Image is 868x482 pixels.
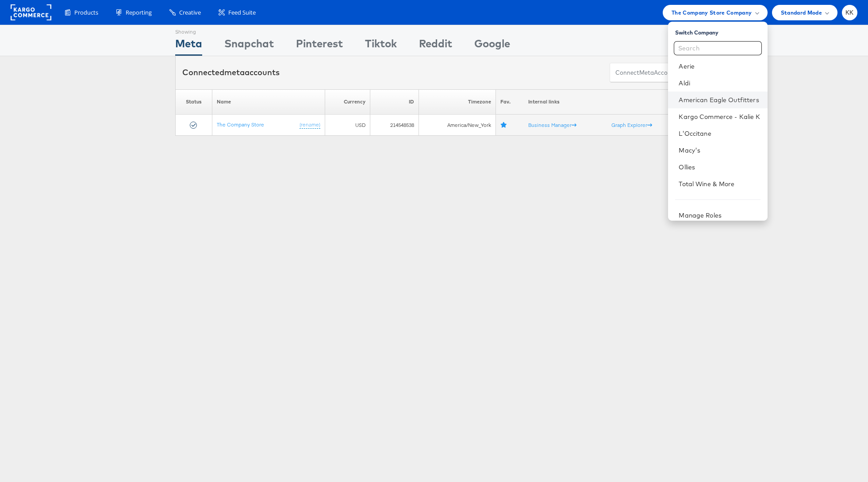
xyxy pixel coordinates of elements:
td: 214548538 [370,115,419,136]
a: Macy's [679,146,760,155]
a: Total Wine & More [679,180,760,188]
th: Currency [325,89,370,115]
div: Tiktok [365,36,397,56]
a: L'Occitane [679,129,760,138]
span: Products [74,8,98,17]
a: Aerie [679,62,760,71]
a: American Eagle Outfitters [679,96,760,104]
div: Switch Company [675,25,767,36]
th: Status [176,89,212,115]
span: meta [639,69,654,77]
div: Snapchat [224,36,274,56]
a: Graph Explorer [611,122,652,128]
span: Reporting [126,8,152,17]
a: The Company Store [217,121,264,128]
div: Meta [175,36,202,56]
button: ConnectmetaAccounts [610,63,686,83]
div: Connected accounts [182,67,280,78]
span: Standard Mode [781,8,822,17]
span: Creative [179,8,201,17]
th: Name [212,89,325,115]
a: Ollies [679,163,760,172]
span: KK [845,10,854,15]
span: Feed Suite [228,8,256,17]
a: Kargo Commerce - Kalie K [679,112,760,121]
td: America/New_York [419,115,496,136]
span: The Company Store Company [672,8,752,17]
td: USD [325,115,370,136]
div: Showing [175,25,202,36]
span: meta [224,67,245,77]
th: ID [370,89,419,115]
input: Search [674,41,762,55]
div: Reddit [419,36,452,56]
a: Aldi [679,79,760,88]
a: Manage Roles [679,211,722,219]
a: Business Manager [528,122,576,128]
div: Pinterest [296,36,343,56]
th: Timezone [419,89,496,115]
a: (rename) [300,121,320,129]
div: Google [474,36,510,56]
